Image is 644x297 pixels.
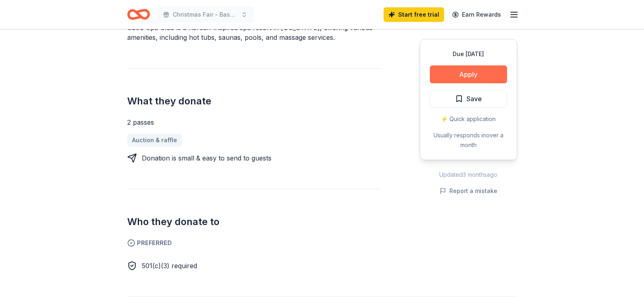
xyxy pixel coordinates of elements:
a: Start free trial [384,7,444,22]
div: SoJo Spa Club is a Korean-inspired spa resort in [US_STATE], offering various amenities, includin... [127,23,381,42]
button: Christmas Fair - Basket Raffle [156,7,254,23]
div: ⚡️ Quick application [430,114,507,124]
div: Usually responds in over a month [430,130,507,150]
span: 501(c)(3) required [142,262,197,270]
div: 2 passes [127,117,381,127]
button: Apply [430,65,507,83]
span: Save [466,93,482,104]
span: Preferred [127,238,381,248]
button: Save [430,90,507,108]
span: Christmas Fair - Basket Raffle [173,10,238,20]
button: Report a mistake [440,186,497,196]
h2: What they donate [127,95,381,108]
a: Auction & raffle [127,134,182,147]
div: Donation is small & easy to send to guests [142,153,271,163]
a: Earn Rewards [447,7,506,22]
h2: Who they donate to [127,215,381,228]
div: Updated 3 months ago [420,170,517,180]
a: Home [127,5,150,24]
div: Due [DATE] [430,49,507,59]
